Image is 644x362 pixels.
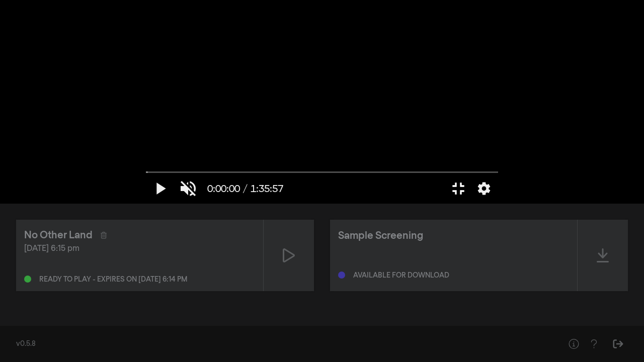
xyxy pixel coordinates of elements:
button: Help [563,334,584,354]
button: Play [146,173,174,204]
div: v0.5.8 [16,339,543,349]
button: 0:00:00 / 1:35:57 [202,173,288,204]
button: Sign Out [608,334,628,354]
button: Exit full screen [444,173,472,204]
button: More settings [472,173,496,204]
div: Available for download [353,272,449,279]
div: No Other Land [24,228,93,243]
div: [DATE] 6:15 pm [24,243,255,255]
div: Ready to play - expires on [DATE] 6:14 pm [39,276,187,283]
button: Help [584,334,604,354]
button: Unmute [174,173,202,204]
div: Sample Screening [338,228,423,243]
